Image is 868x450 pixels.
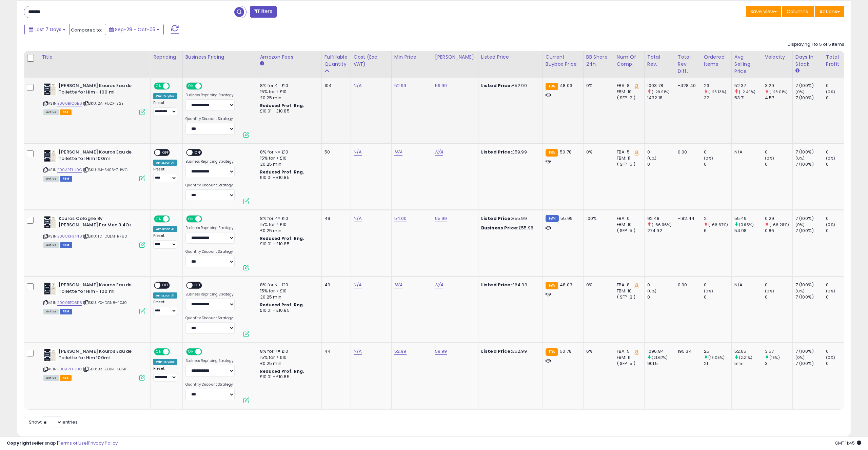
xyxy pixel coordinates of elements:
[739,355,752,360] small: (2.21%)
[826,89,835,95] small: (0%)
[734,361,762,367] div: 51.51
[826,161,853,167] div: 0
[826,355,835,360] small: (0%)
[83,101,124,106] span: | SKU: 2A-FUQX-S2E1
[826,294,853,300] div: 0
[60,309,72,314] span: FBM
[678,149,696,155] div: 0.00
[586,54,611,68] div: BB Share 24h.
[647,149,675,155] div: 0
[42,54,147,61] div: Title
[57,167,82,173] a: B00ARFHJ0C
[43,216,145,247] div: ASIN:
[704,95,731,101] div: 32
[795,348,823,354] div: 7 (100%)
[160,150,171,156] span: OFF
[43,282,145,313] div: ASIN:
[617,89,639,95] div: FBM: 10
[708,355,725,360] small: (19.05%)
[435,215,447,222] a: 55.99
[187,83,195,89] span: ON
[481,83,537,89] div: £52.99
[29,419,78,425] span: Show: entries
[7,440,118,447] div: seller snap | |
[260,161,316,167] div: £0.25 min
[260,108,316,114] div: £10.01 - £10.85
[560,149,572,155] span: 50.78
[260,54,319,61] div: Amazon Fees
[734,216,762,222] div: 55.49
[765,161,792,167] div: 0
[586,216,609,222] div: 100%
[481,282,537,288] div: £64.99
[260,302,304,308] b: Reduced Prof. Rng.
[481,54,540,61] div: Listed Price
[185,117,235,121] label: Quantity Discount Strategy:
[795,83,823,89] div: 7 (100%)
[394,54,429,61] div: Min Price
[734,83,762,89] div: 52.37
[193,283,203,288] span: OFF
[765,288,774,294] small: (0%)
[481,348,512,354] b: Listed Price:
[560,215,573,222] span: 55.99
[617,228,639,234] div: ( SFP: 5 )
[617,354,639,361] div: FBM: 11
[647,288,657,294] small: (0%)
[394,149,402,156] a: N/A
[826,222,835,227] small: (0%)
[60,176,72,182] span: FBM
[83,167,127,172] span: | SKU: 6J-5403-7HWG
[260,89,316,95] div: 15% for > £10
[354,348,362,355] a: N/A
[586,282,609,288] div: 0%
[481,149,537,155] div: £59.99
[185,159,235,164] label: Business Repricing Strategy:
[71,27,102,33] span: Compared to:
[617,216,639,222] div: FBA: 0
[43,83,57,96] img: 41r5d+StI9L._SL40_.jpg
[260,61,264,67] small: Amazon Fees.
[59,83,141,97] b: [PERSON_NAME] Kouros Eau de Toilette for Him - 100 ml
[88,440,118,446] a: Privacy Policy
[260,288,316,294] div: 15% for > £10
[546,83,558,90] small: FBA
[153,226,177,232] div: Amazon AI
[708,89,726,95] small: (-28.13%)
[260,368,304,374] b: Reduced Prof. Rng.
[826,156,835,161] small: (0%)
[826,361,853,367] div: 0
[153,233,177,249] div: Preset:
[260,155,316,161] div: 15% for > £10
[260,228,316,234] div: £0.25 min
[546,282,558,289] small: FBA
[546,149,558,157] small: FBA
[260,308,316,313] div: £10.01 - £10.85
[260,236,304,241] b: Reduced Prof. Rng.
[201,83,212,89] span: OFF
[260,222,316,228] div: 15% for > £10
[765,216,792,222] div: 0.29
[739,222,754,227] small: (0.93%)
[481,348,537,354] div: £52.99
[260,149,316,155] div: 8% for <= £10
[354,282,362,288] a: N/A
[185,359,235,363] label: Business Repricing Strategy:
[765,348,792,354] div: 3.57
[43,348,57,362] img: 41r5d+StI9L._SL40_.jpg
[739,89,755,95] small: (-2.49%)
[481,225,537,231] div: £55.98
[153,93,177,99] div: Win BuyBox
[647,228,675,234] div: 274.92
[617,95,639,101] div: ( SFP: 2 )
[481,82,512,89] b: Listed Price:
[43,282,57,295] img: 41r5d+StI9L._SL40_.jpg
[765,294,792,300] div: 0
[647,361,675,367] div: 901.5
[708,222,728,227] small: (-66.67%)
[617,155,639,161] div: FBM: 11
[260,103,304,108] b: Reduced Prof. Rng.
[250,6,276,18] button: Filters
[324,348,346,354] div: 44
[59,282,141,296] b: [PERSON_NAME] Kouros Eau de Toilette for Him - 100 ml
